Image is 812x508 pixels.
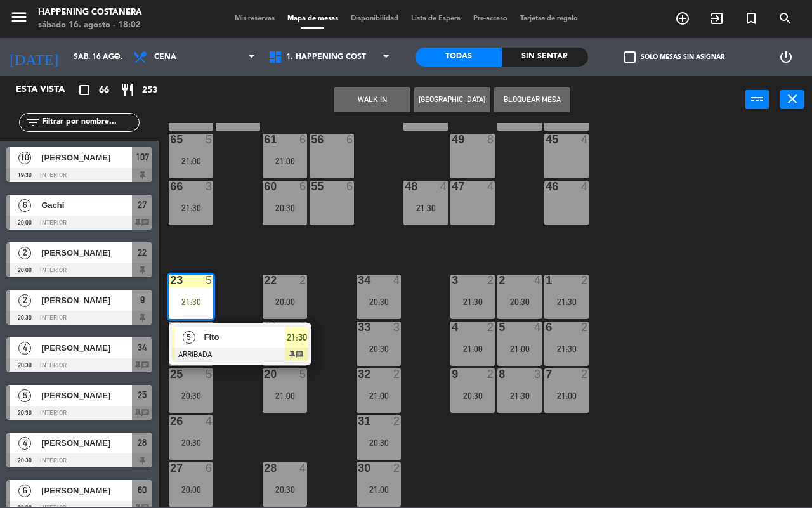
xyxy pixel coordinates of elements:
[709,11,724,26] i: exit_to_app
[77,82,92,98] i: crop_square
[204,330,285,344] span: Fito
[264,275,265,286] div: 22
[263,297,307,306] div: 20:00
[334,87,410,112] button: WALK IN
[140,292,145,308] span: 9
[405,15,467,22] span: Lista de Espera
[546,275,546,286] div: 1
[544,344,589,353] div: 21:30
[264,322,265,333] div: 21
[41,484,132,497] span: [PERSON_NAME]
[299,275,307,286] div: 2
[41,151,132,164] span: [PERSON_NAME]
[299,322,307,333] div: 5
[264,368,265,380] div: 20
[393,275,401,286] div: 4
[170,415,171,427] div: 26
[487,275,495,286] div: 2
[405,181,405,192] div: 48
[18,389,31,402] span: 5
[450,391,495,400] div: 20:30
[299,134,307,145] div: 6
[170,181,171,192] div: 66
[41,294,132,307] span: [PERSON_NAME]
[393,415,401,427] div: 2
[228,15,281,22] span: Mis reservas
[311,134,311,145] div: 56
[357,438,401,447] div: 20:30
[136,150,149,165] span: 107
[780,90,804,109] button: close
[10,8,29,31] button: menu
[497,344,542,353] div: 21:00
[499,275,499,286] div: 2
[487,134,495,145] div: 8
[778,49,794,65] i: power_settings_new
[357,391,401,400] div: 21:00
[452,322,452,333] div: 4
[138,483,147,498] span: 60
[346,181,354,192] div: 6
[169,485,213,494] div: 20:00
[778,11,793,26] i: search
[206,368,213,380] div: 5
[120,82,135,98] i: restaurant
[41,199,132,212] span: Gachi
[581,275,589,286] div: 2
[357,485,401,494] div: 21:00
[414,87,490,112] button: [GEOGRAPHIC_DATA]
[581,368,589,380] div: 2
[138,197,147,212] span: 27
[99,83,109,98] span: 66
[206,134,213,145] div: 5
[450,344,495,353] div: 21:00
[311,181,311,192] div: 55
[358,322,358,333] div: 33
[41,436,132,450] span: [PERSON_NAME]
[25,115,41,130] i: filter_list
[206,181,213,192] div: 3
[18,294,31,307] span: 2
[452,181,452,192] div: 47
[264,462,265,474] div: 28
[499,322,499,333] div: 5
[675,11,690,26] i: add_circle_outline
[452,368,452,380] div: 9
[142,83,157,98] span: 253
[344,15,405,22] span: Disponibilidad
[206,275,213,286] div: 5
[534,275,542,286] div: 4
[41,389,132,402] span: [PERSON_NAME]
[358,415,358,427] div: 31
[206,322,213,333] div: 4
[18,247,31,259] span: 2
[170,275,171,286] div: 23
[416,48,502,67] div: Todas
[358,368,358,380] div: 32
[299,368,307,380] div: 5
[18,485,31,497] span: 6
[263,391,307,400] div: 21:00
[138,435,147,450] span: 28
[169,391,213,400] div: 20:30
[357,344,401,353] div: 20:30
[169,438,213,447] div: 20:30
[138,340,147,355] span: 34
[299,181,307,192] div: 6
[497,391,542,400] div: 21:30
[546,322,546,333] div: 6
[624,51,636,63] span: check_box_outline_blank
[467,15,514,22] span: Pre-acceso
[514,15,584,22] span: Tarjetas de regalo
[18,199,31,212] span: 6
[41,341,132,355] span: [PERSON_NAME]
[393,368,401,380] div: 2
[544,297,589,306] div: 21:30
[450,297,495,306] div: 21:30
[745,90,769,109] button: power_input
[206,462,213,474] div: 6
[546,368,546,380] div: 7
[393,322,401,333] div: 3
[581,181,589,192] div: 4
[287,330,307,345] span: 21:30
